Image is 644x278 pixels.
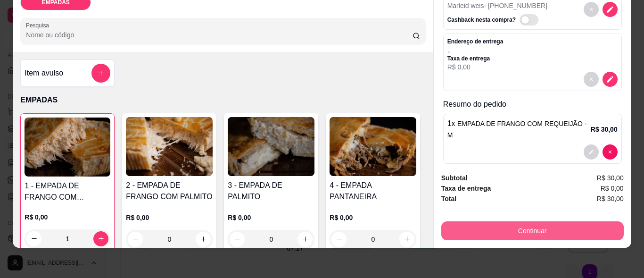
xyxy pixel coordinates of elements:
[584,72,599,87] button: decrease-product-quantity
[584,2,599,17] button: decrease-product-quantity
[447,62,504,72] p: R$ 0,00
[441,221,624,240] button: Continuar
[603,2,618,17] button: decrease-product-quantity
[25,67,63,79] h4: Item avulso
[447,16,516,24] p: Cashback nesta compra?
[330,213,416,222] p: R$ 0,00
[228,213,314,222] p: R$ 0,00
[126,213,213,222] p: R$ 0,00
[443,99,622,110] p: Resumo do pedido
[591,125,618,134] p: R$ 30,00
[447,45,504,55] p: , ,
[20,94,425,106] p: EMPADAS
[597,194,624,204] span: R$ 30,00
[228,117,314,176] img: product-image
[25,212,110,222] p: R$ 0,00
[91,64,110,83] button: add-separate-item
[447,55,504,62] p: Taxa de entrega
[228,180,314,202] h4: 3 - EMPADA DE PALMITO
[447,120,587,139] span: EMPADA DE FRANGO COM REQUEIJÃO - M
[126,117,213,176] img: product-image
[447,1,547,10] p: Marleid weis - [PHONE_NUMBER]
[441,195,456,202] strong: Total
[441,174,468,182] strong: Subtotal
[447,38,504,45] p: Endereço de entrega
[330,180,416,202] h4: 4 - EMPADA PANTANEIRA
[584,144,599,160] button: decrease-product-quantity
[25,180,110,203] h4: 1 - EMPADA DE FRANGO COM REQUEIJÃO
[601,183,624,194] span: R$ 0,00
[330,117,416,176] img: product-image
[26,30,413,40] input: Pesquisa
[447,118,591,141] p: 1 x
[26,21,52,29] label: Pesquisa
[25,118,110,177] img: product-image
[520,14,542,25] label: Automatic updates
[603,72,618,87] button: decrease-product-quantity
[603,144,618,160] button: decrease-product-quantity
[441,185,491,192] strong: Taxa de entrega
[126,180,213,202] h4: 2 - EMPADA DE FRANGO COM PALMITO
[597,173,624,183] span: R$ 30,00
